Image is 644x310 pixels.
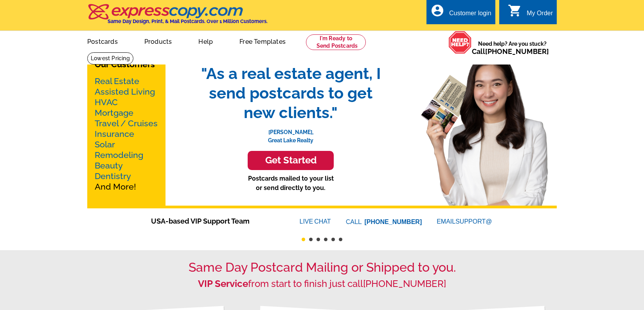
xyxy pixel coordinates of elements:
button: 5 of 6 [331,238,335,241]
p: [PERSON_NAME], Great Lake Realty [193,122,389,145]
button: 2 of 6 [309,238,313,241]
a: Same Day Design, Print, & Mail Postcards. Over 1 Million Customers. [87,9,268,24]
a: Travel / Cruises [95,118,158,128]
div: Customer login [449,10,491,21]
a: Products [132,32,185,50]
button: 4 of 6 [324,238,327,241]
button: 3 of 6 [317,238,320,241]
a: Beauty [95,161,123,170]
a: Postcards [75,32,130,50]
a: Free Templates [227,32,298,50]
a: Real Estate [95,76,139,86]
span: Need help? Are you stuck? [472,40,553,56]
a: Dentistry [95,171,131,181]
img: help [448,31,472,54]
button: 6 of 6 [339,238,342,241]
a: Help [186,32,225,50]
a: Mortgage [95,108,133,118]
a: Insurance [95,129,134,139]
i: shopping_cart [508,4,522,18]
a: [PHONE_NUMBER] [485,47,549,56]
font: CALL [346,217,363,227]
strong: VIP Service [198,278,248,289]
a: account_circle Customer login [430,9,491,18]
a: [PHONE_NUMBER] [363,278,446,289]
a: Remodeling [95,150,143,160]
a: HVAC [95,97,118,107]
a: [PHONE_NUMBER] [365,219,422,225]
font: SUPPORT@ [455,217,493,226]
p: Postcards mailed to your list or send directly to you. [193,174,389,193]
a: Solar [95,140,115,149]
a: Assisted Living [95,87,155,97]
h4: Same Day Design, Print, & Mail Postcards. Over 1 Million Customers. [108,18,268,24]
a: shopping_cart My Order [508,9,553,18]
h1: Same Day Postcard Mailing or Shipped to you. [87,260,557,275]
button: 1 of 6 [302,238,305,241]
span: "As a real estate agent, I send postcards to get new clients." [193,64,389,122]
a: Get Started [193,151,389,170]
p: And More! [95,76,158,192]
h2: from start to finish just call [87,278,557,290]
i: account_circle [430,4,444,18]
div: My Order [527,10,553,21]
a: LIVECHAT [300,218,331,225]
span: Call [472,47,549,56]
font: LIVE [300,217,315,226]
a: EMAILSUPPORT@ [437,218,493,225]
h3: Get Started [257,155,324,166]
span: USA-based VIP Support Team [151,216,276,226]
